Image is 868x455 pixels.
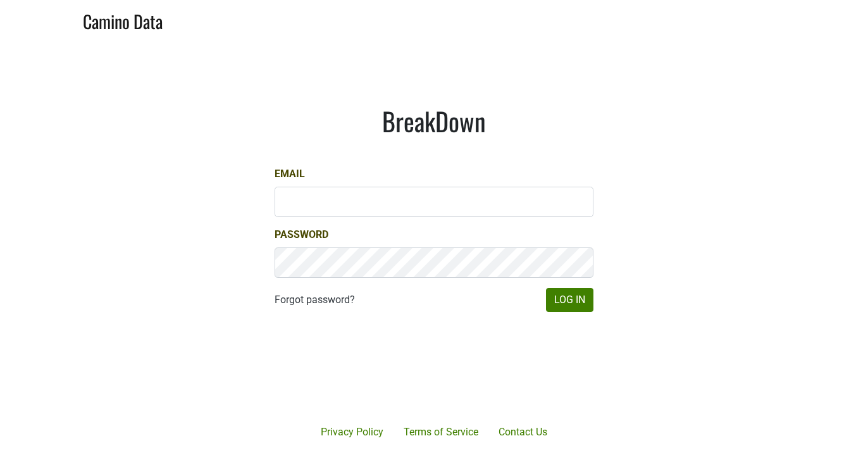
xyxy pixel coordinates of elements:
a: Privacy Policy [311,420,394,445]
button: Log In [546,288,593,312]
a: Camino Data [83,5,163,35]
a: Forgot password? [275,292,355,308]
a: Contact Us [488,420,557,445]
label: Password [275,227,328,242]
label: Email [275,166,305,182]
a: Terms of Service [394,420,488,445]
h1: BreakDown [275,106,593,136]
